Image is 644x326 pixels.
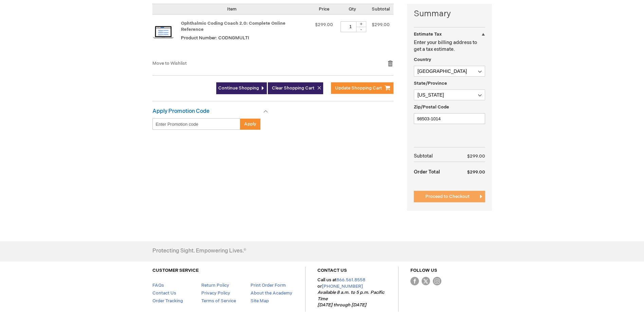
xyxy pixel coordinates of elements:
a: Continue Shopping [216,82,267,94]
span: Qty [349,6,356,12]
p: Call us at or [317,277,386,308]
a: FOLLOW US [410,268,437,273]
th: Subtotal [414,151,454,162]
a: Order Tracking [152,298,183,304]
input: Qty [341,21,361,32]
span: Clear Shopping Cart [272,85,314,91]
strong: Order Total [414,166,440,178]
span: Proceed to Checkout [425,194,470,199]
span: Price [319,6,329,12]
span: Product Number: CODNGMULTI [181,35,249,41]
a: About the Academy [251,290,292,296]
div: - [356,27,366,32]
p: Enter your billing address to get a tax estimate. [414,39,485,53]
span: Item [227,6,237,12]
strong: Summary [414,8,485,20]
a: Return Policy [201,283,229,288]
img: Twitter [422,277,430,285]
img: instagram [433,277,441,285]
button: Update Shopping Cart [331,82,393,94]
span: Zip/Postal Code [414,104,449,110]
span: $299.00 [467,169,485,175]
a: Privacy Policy [201,290,230,296]
a: Ophthalmic Coding Coach 2.0: Complete Online Reference [181,21,286,33]
span: Subtotal [372,6,390,12]
a: Contact Us [152,290,176,296]
input: Enter Promotion code [152,118,240,130]
button: Apply [240,118,260,130]
button: Proceed to Checkout [414,191,485,202]
strong: Estimate Tax [414,32,442,37]
img: Facebook [410,277,419,285]
span: Continue Shopping [218,85,259,91]
a: CONTACT US [317,268,347,273]
span: State/Province [414,81,447,86]
span: $299.00 [372,22,390,27]
h4: Protecting Sight. Empowering Lives.® [152,248,246,254]
span: Country [414,57,431,62]
a: 866.561.8558 [336,277,365,283]
img: Ophthalmic Coding Coach 2.0: Complete Online Reference [152,21,174,43]
span: $299.00 [315,22,333,27]
div: + [356,21,366,27]
a: [PHONE_NUMBER] [322,284,363,289]
em: Available 8 a.m. to 5 p.m. Pacific Time [DATE] through [DATE] [317,290,384,308]
button: Clear Shopping Cart [268,82,323,94]
a: Print Order Form [251,283,286,288]
span: $299.00 [467,154,485,159]
a: FAQs [152,283,164,288]
span: Update Shopping Cart [335,85,382,91]
a: CUSTOMER SERVICE [152,268,199,273]
a: Terms of Service [201,298,236,304]
span: Apply [244,121,256,127]
strong: Apply Promotion Code [152,108,209,115]
a: Site Map [251,298,269,304]
a: Ophthalmic Coding Coach 2.0: Complete Online Reference [152,21,181,53]
a: Move to Wishlist [152,61,187,66]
